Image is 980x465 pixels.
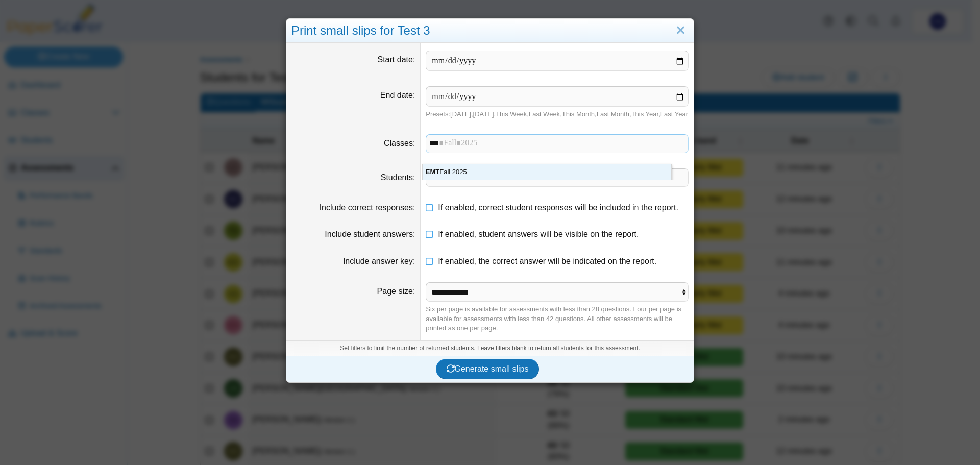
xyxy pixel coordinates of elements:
[529,110,560,118] a: Last Week
[447,364,529,373] span: Generate small slips
[597,110,629,118] a: Last Month
[320,203,415,212] label: Include correct responses
[438,203,678,212] span: If enabled, correct student responses will be included in the report.
[426,305,689,333] div: Six per page is available for assessments with less than 28 questions. Four per page is available...
[496,110,527,118] a: This Week
[450,110,471,118] a: [DATE]
[377,287,415,296] label: Page size
[426,168,439,176] strong: EMT
[436,359,540,379] button: Generate small slips
[438,230,639,238] span: If enabled, student answers will be visible on the report.
[325,230,415,238] label: Include student answers
[631,110,659,118] a: This Year
[378,55,415,64] label: Start date
[438,257,656,265] span: If enabled, the correct answer will be indicated on the report.
[384,139,415,148] label: Classes
[286,340,694,356] div: Set filters to limit the number of returned students. Leave filters blank to return all students ...
[381,173,415,182] label: Students
[473,110,494,118] a: [DATE]
[286,19,694,43] div: Print small slips for Test 3
[673,22,689,39] a: Close
[562,110,595,118] a: This Month
[380,91,415,100] label: End date
[660,110,688,118] a: Last Year
[426,134,689,153] tags: ​
[426,110,689,119] div: Presets: , , , , , , ,
[423,164,671,180] div: Fall 2025
[343,257,415,265] label: Include answer key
